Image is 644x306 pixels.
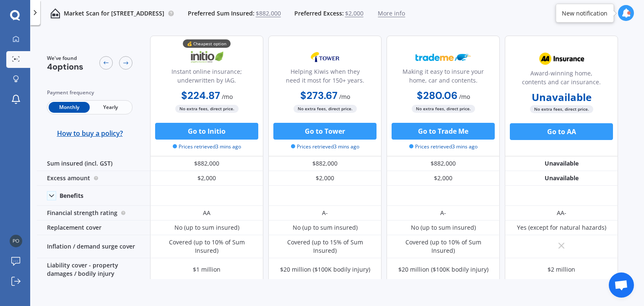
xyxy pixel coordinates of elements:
[293,105,357,113] span: No extra fees, direct price.
[256,9,281,18] span: $882,000
[609,272,634,298] div: Open chat
[90,102,131,113] span: Yearly
[156,238,257,255] div: Covered (up to 10% of Sum Insured)
[392,123,495,140] button: Go to Trade Me
[37,156,150,171] div: Sum insured (incl. GST)
[345,9,364,18] span: $2,000
[415,47,471,67] img: Trademe.webp
[173,143,241,150] span: Prices retrieved 3 mins ago
[440,209,446,217] div: A-
[512,69,611,90] div: Award-winning home, contents and car insurance.
[412,105,475,113] span: No extra fees, direct price.
[411,223,476,232] div: No (up to sum insured)
[398,265,488,274] div: $20 million ($100K bodily injury)
[532,93,592,101] b: Unavailable
[293,223,358,232] div: No (up to sum insured)
[322,209,328,217] div: A-
[268,156,382,171] div: $882,000
[510,123,613,140] button: Go to AA
[10,235,22,247] img: 3023d451537c8d5dff4426a71cc3fd3c
[548,265,575,274] div: $2 million
[50,8,60,18] img: home-and-contents.b802091223b8502ef2dd.svg
[203,209,210,217] div: AA
[339,93,350,101] span: / mo
[193,265,221,274] div: $1 million
[37,235,150,258] div: Inflation / demand surge cover
[37,171,150,186] div: Excess amount
[174,223,239,232] div: No (up to sum insured)
[280,265,370,274] div: $20 million ($100K bodily injury)
[378,9,405,18] span: More info
[562,9,608,17] div: New notification
[37,206,150,220] div: Financial strength rating
[530,105,593,113] span: No extra fees, direct price.
[387,171,500,186] div: $2,000
[57,129,123,137] span: How to buy a policy?
[175,105,239,113] span: No extra fees, direct price.
[47,88,132,97] div: Payment frequency
[394,67,493,88] div: Making it easy to insure your home, car and contents.
[179,47,234,67] img: Initio.webp
[150,156,263,171] div: $882,000
[294,9,344,18] span: Preferred Excess:
[60,192,83,200] div: Benefits
[188,9,254,18] span: Preferred Sum Insured:
[275,67,374,88] div: Helping Kiwis when they need it most for 150+ years.
[157,67,256,88] div: Instant online insurance; underwritten by IAG.
[417,89,457,102] b: $280.06
[183,39,231,48] div: 💰 Cheapest option
[557,209,566,217] div: AA-
[505,171,618,186] div: Unavailable
[222,93,233,101] span: / mo
[409,143,478,150] span: Prices retrieved 3 mins ago
[275,238,375,255] div: Covered (up to 15% of Sum Insured)
[300,89,338,102] b: $273.67
[37,220,150,235] div: Replacement cover
[393,238,493,255] div: Covered (up to 10% of Sum Insured)
[517,223,606,232] div: Yes (except for natural hazards)
[291,143,359,150] span: Prices retrieved 3 mins ago
[64,9,164,18] p: Market Scan for [STREET_ADDRESS]
[273,123,377,140] button: Go to Tower
[459,93,470,101] span: / mo
[150,171,263,186] div: $2,000
[47,61,83,72] span: 4 options
[534,48,589,69] img: AA.webp
[387,156,500,171] div: $882,000
[297,47,353,67] img: Tower.webp
[505,156,618,171] div: Unavailable
[47,54,83,62] span: We've found
[181,89,220,102] b: $224.87
[49,102,90,113] span: Monthly
[268,171,382,186] div: $2,000
[37,258,150,281] div: Liability cover - property damages / bodily injury
[155,123,258,140] button: Go to Initio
